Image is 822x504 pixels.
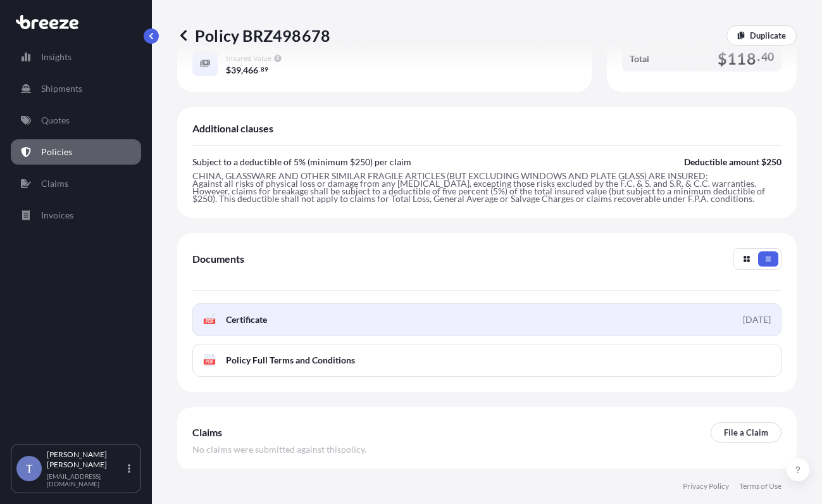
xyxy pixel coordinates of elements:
span: 89 [261,67,268,72]
p: Subject to a deductible of 5% (minimum $250) per claim [192,156,411,168]
text: PDF [206,319,214,324]
p: Duplicate [750,29,786,42]
a: PDFCertificate[DATE] [192,303,782,336]
p: Deductible amount $250 [684,156,782,168]
p: Quotes [41,114,70,127]
span: Claims [192,426,222,439]
p: File a Claim [724,426,768,439]
p: [EMAIL_ADDRESS][DOMAIN_NAME] [47,472,125,488]
p: Insights [41,51,72,63]
a: Quotes [11,108,141,133]
p: Against all risks of physical loss or damage from any [MEDICAL_DATA], excepting those risks exclu... [192,180,782,187]
span: No claims were submitted against this policy . [192,443,366,456]
p: Policies [41,146,72,158]
text: PDF [206,360,214,364]
span: Additional clauses [192,122,273,135]
span: Certificate [226,313,267,326]
p: Invoices [41,209,73,222]
p: Claims [41,177,68,190]
a: Invoices [11,203,141,228]
span: 466 [243,66,258,75]
span: , [241,66,243,75]
a: Shipments [11,76,141,101]
a: Insights [11,44,141,70]
p: However, claims for breakage shall be subject to a deductible of five percent (5%) of the total i... [192,187,782,203]
a: Policies [11,139,141,165]
a: Terms of Use [739,481,782,491]
div: [DATE] [743,313,771,326]
a: Claims [11,171,141,196]
span: Documents [192,253,244,265]
p: CHINA, GLASSWARE AND OTHER SIMILAR FRAGILE ARTICLES (BUT EXCLUDING WINDOWS AND PLATE GLASS) ARE I... [192,172,782,180]
a: PDFPolicy Full Terms and Conditions [192,344,782,377]
span: $ [226,66,231,75]
p: Policy BRZ498678 [177,25,330,46]
p: Shipments [41,82,82,95]
a: Privacy Policy [683,481,729,491]
p: [PERSON_NAME] [PERSON_NAME] [47,450,125,470]
span: . [259,67,260,72]
span: T [26,462,33,475]
span: Policy Full Terms and Conditions [226,354,355,367]
a: Duplicate [726,25,797,46]
a: File a Claim [711,422,782,443]
span: 39 [231,66,241,75]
